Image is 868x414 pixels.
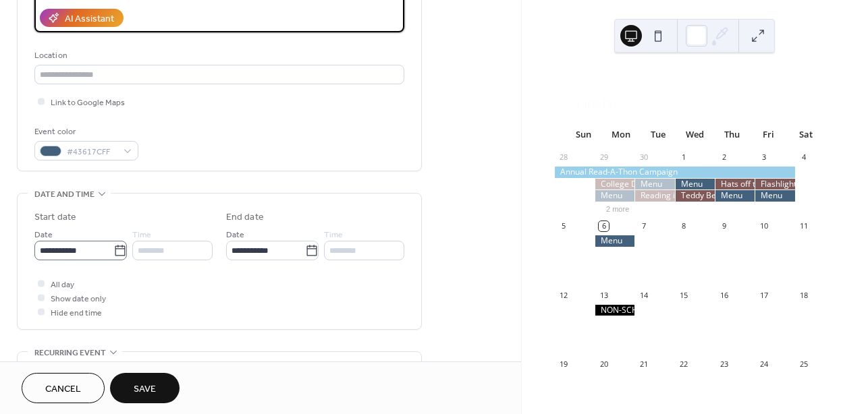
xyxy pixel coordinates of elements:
span: Time [132,228,151,242]
div: 30 [639,152,649,162]
div: Annual Read-A-Thon Campaign [555,167,795,178]
div: Menu [595,190,634,202]
div: Location [34,49,402,63]
button: Cancel [22,373,105,403]
div: End date [226,210,264,225]
button: 2 more [601,202,634,214]
div: 15 [679,290,689,300]
div: Menu [715,190,755,202]
button: Save [110,373,180,403]
div: 9 [719,221,729,231]
div: 29 [599,152,609,162]
div: 23 [719,359,729,369]
span: Link to Google Maps [51,96,125,110]
div: Menu [634,179,674,190]
div: 8 [679,221,689,231]
div: 25 [799,359,809,369]
div: Mon [602,121,639,148]
button: AI Assistant [40,9,124,27]
div: Menu [675,179,715,190]
div: Wed [676,121,713,148]
div: 4 [799,152,809,162]
div: Hats off to Reading! [715,179,755,190]
span: All day [51,278,74,292]
div: 7 [639,221,649,231]
div: Fri [750,121,787,148]
div: 19 [559,359,569,369]
div: AI Assistant [65,12,114,26]
div: College Day! [595,179,634,190]
span: Date [34,228,53,242]
div: 1 [679,152,689,162]
span: Time [324,228,343,242]
div: [DATE] [555,72,835,88]
span: Show date only [51,292,106,306]
div: Sun [566,121,603,148]
span: Date and time [34,187,94,202]
div: NON-SCHOOL DAY [595,305,634,316]
div: 12 [559,290,569,300]
div: 18 [799,290,809,300]
div: Teddy Bear Share! [675,190,715,202]
div: 3 [759,152,769,162]
div: 6 [599,221,609,231]
div: 14 [639,290,649,300]
div: Start date [34,210,76,225]
div: Reading in my Jammies! [634,190,674,202]
div: Sat [787,121,824,148]
div: 17 [759,290,769,300]
div: 2 [719,152,729,162]
span: Cancel [45,382,81,396]
div: Flashlight Friday! [755,179,794,190]
div: 11 [799,221,809,231]
div: 10 [759,221,769,231]
div: 21 [639,359,649,369]
div: 20 [599,359,609,369]
div: 5 [559,221,569,231]
span: Recurring event [34,346,106,360]
span: #43617CFF [67,145,117,159]
div: 28 [559,152,569,162]
div: 22 [679,359,689,369]
div: Tue [639,121,676,148]
div: Thu [713,121,751,148]
div: Menu [755,190,794,202]
div: 16 [719,290,729,300]
div: Event color [34,125,136,139]
span: Hide end time [51,306,102,320]
div: Menu [595,235,634,247]
span: Save [134,382,156,396]
span: Date [226,228,244,242]
div: 24 [759,359,769,369]
div: 13 [599,290,609,300]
